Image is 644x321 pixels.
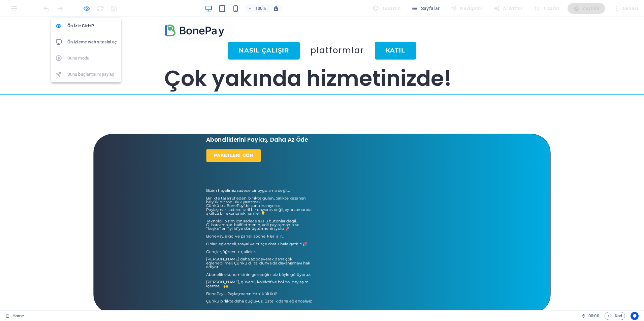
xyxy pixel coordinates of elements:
[409,3,443,14] button: Sayfalar
[206,171,313,287] span: Bizim hayalimiz sadece bir uygulama değil… Birlikte tasarruf eden, birlikte gülen, birlikte kazan...
[581,312,599,320] h6: Oturum süresi
[67,38,117,46] h6: Ön izleme web sitesini aç
[375,25,416,43] a: KATIL
[411,5,440,12] span: Sayfalar
[593,313,594,318] span: :
[206,132,261,145] a: Paketleri GÖR
[311,24,364,43] a: Platformlar
[255,4,266,12] h6: 100%
[474,49,480,75] h1: Çok yakında hizmetinizde!
[631,312,639,320] button: Usercentrics
[228,25,300,43] a: Nasıl Çalışır
[608,312,622,320] span: Kod
[245,4,269,12] button: 100%
[588,312,599,320] span: 00 00
[605,312,625,320] button: Kod
[206,119,308,127] span: Aboneliklerini Paylaş, Daha Az Öde
[67,22,117,30] h6: Ön İzle Ctrl+P
[5,312,24,320] a: Seçimi iptal etmek için tıkla. Sayfaları açmak için çift tıkla
[370,3,403,14] div: Tasarım (Ctrl+Alt+Y)
[273,5,279,11] i: Yeniden boyutlandırmada yakınlaştırma düzeyini seçilen cihaza uyacak şekilde otomatik olarak ayarla.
